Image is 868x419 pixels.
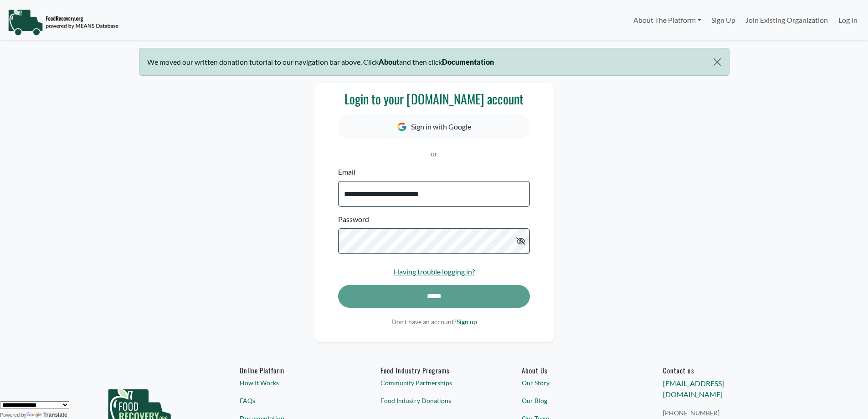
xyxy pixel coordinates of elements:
img: Google Translate [26,412,43,419]
a: How It Works [240,378,346,388]
p: or [338,148,529,159]
a: Sign Up [706,11,740,29]
a: Log In [833,11,863,29]
a: FAQs [240,396,346,405]
button: Sign in with Google [338,114,529,139]
a: Our Story [522,378,628,388]
button: Close [705,48,729,76]
a: About Us [522,366,628,374]
label: Password [338,214,369,225]
a: Translate [26,412,67,418]
h3: Login to your [DOMAIN_NAME] account [338,91,529,107]
label: Email [338,166,355,177]
a: Food Industry Donations [380,396,487,405]
a: Sign up [457,318,477,326]
h6: Food Industry Programs [380,366,487,374]
h6: Online Platform [240,366,346,374]
a: About The Platform [628,11,706,29]
h6: Contact us [663,366,770,374]
a: Join Existing Organization [740,11,833,29]
img: NavigationLogo_FoodRecovery-91c16205cd0af1ed486a0f1a7774a6544ea792ac00100771e7dd3ec7c0e58e41.png [8,9,118,36]
a: Community Partnerships [380,378,487,388]
p: Don't have an account? [338,317,529,326]
a: [EMAIL_ADDRESS][DOMAIN_NAME] [663,379,724,398]
b: Documentation [442,57,494,66]
b: About [379,57,399,66]
a: Having trouble logging in? [394,267,475,276]
img: Google Icon [397,123,406,131]
a: Our Blog [522,396,628,405]
div: We moved our written donation tutorial to our navigation bar above. Click and then click [139,48,729,76]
